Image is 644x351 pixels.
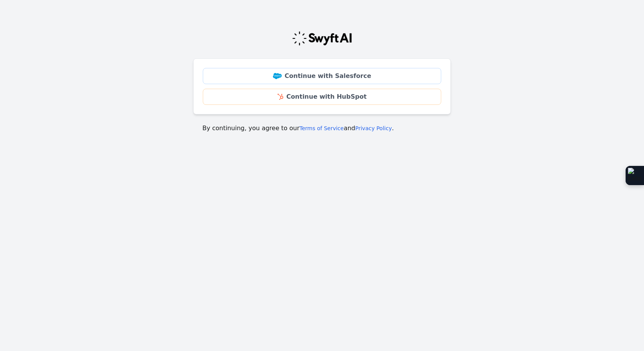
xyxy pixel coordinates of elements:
img: Extension Icon [628,168,642,183]
img: Salesforce [273,73,282,79]
a: Terms of Service [299,125,343,131]
a: Continue with Salesforce [203,68,441,84]
a: Continue with HubSpot [203,89,441,105]
img: HubSpot [278,94,283,100]
img: Swyft Logo [292,31,352,46]
a: Privacy Policy [355,125,392,131]
p: By continuing, you agree to our and . [202,124,442,133]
